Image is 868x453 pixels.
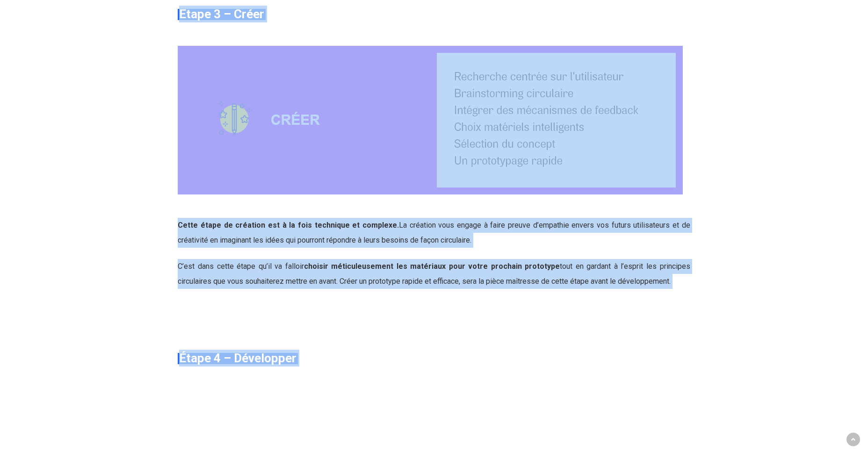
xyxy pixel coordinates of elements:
img: article design thinking prototypage [178,46,683,194]
em: Étape 4 – Développer [178,351,298,365]
span: C’est dans cette étape qu’il va falloir tout en gardant à l’esprit les principes circulaires que ... [178,262,690,286]
strong: Cette étape de création est à la fois technique et complexe. [178,221,399,230]
strong: choisir méticuleusement les matériaux pour votre prochain prototype [304,262,560,271]
em: Etape 3 – Créer [178,7,266,21]
span: La création vous engage à faire preuve d’empathie envers vos futurs utilisateurs et de créativité... [178,221,690,244]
